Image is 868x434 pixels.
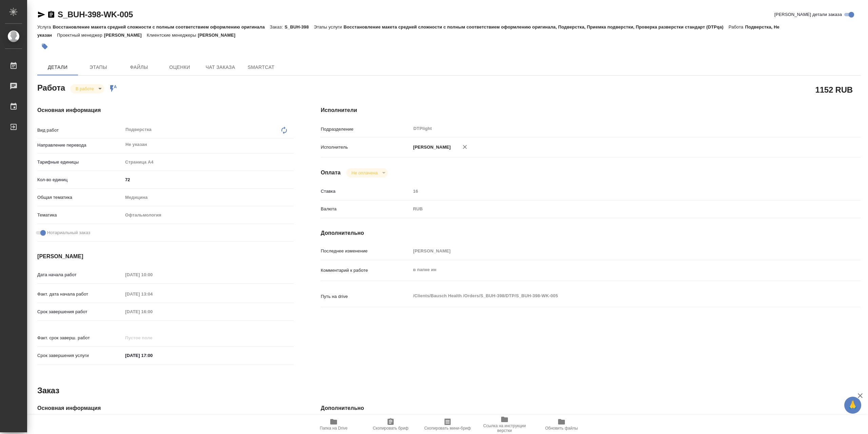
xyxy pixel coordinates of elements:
h4: Исполнители [321,106,861,114]
input: Пустое поле [123,307,182,317]
p: Дата начала работ [37,271,123,278]
button: В работе [74,86,96,92]
p: Последнее изменение [321,248,411,254]
h2: 1152 RUB [815,84,853,95]
input: Пустое поле [411,186,815,196]
div: Медицина [123,192,294,203]
input: Пустое поле [123,289,182,299]
p: Валюта [321,206,411,212]
p: Общая тематика [37,194,123,201]
button: Удалить исполнителя [457,139,472,154]
p: Комментарий к работе [321,267,411,274]
p: Заказ: [270,24,284,30]
div: В работе [70,84,104,93]
p: S_BUH-398 [284,24,314,30]
textarea: /Clients/Bausch Health /Orders/S_BUH-398/DTP/S_BUH-398-WK-005 [411,290,815,302]
h4: Основная информация [37,106,294,114]
p: Срок завершения услуги [37,352,123,359]
button: 🙏 [844,397,861,414]
span: Оценки [163,63,196,72]
span: Ссылка на инструкции верстки [480,423,529,433]
p: Услуга [37,24,53,30]
span: Скопировать бриф [373,426,408,431]
span: Нотариальный заказ [47,229,90,236]
span: Детали [41,63,74,72]
p: [PERSON_NAME] [411,144,451,151]
p: Исполнитель [321,144,411,151]
button: Ссылка на инструкции верстки [476,415,533,434]
button: Скопировать ссылку [47,11,55,19]
p: Факт. дата начала работ [37,291,123,298]
h2: Работа [37,81,65,93]
p: Этапы услуги [314,24,344,30]
p: Направление перевода [37,142,123,149]
p: Ставка [321,188,411,195]
a: S_BUH-398-WK-005 [58,10,133,19]
p: Тарифные единицы [37,159,123,166]
button: Обновить файлы [533,415,590,434]
span: Папка на Drive [320,426,348,431]
p: Клиентские менеджеры [147,33,198,38]
h4: Дополнительно [321,229,861,237]
p: Кол-во единиц [37,176,123,183]
p: Вид работ [37,127,123,134]
span: Обновить файлы [545,426,578,431]
button: Скопировать ссылку для ЯМессенджера [37,11,45,19]
h2: Заказ [37,385,59,396]
p: Путь на drive [321,293,411,300]
input: Пустое поле [411,246,815,256]
p: Восстановление макета средней сложности с полным соответствием оформлению оригинала [53,24,270,30]
input: Пустое поле [123,333,182,343]
span: [PERSON_NAME] детали заказа [774,11,842,18]
h4: Основная информация [37,404,294,412]
textarea: в папке ин [411,264,815,276]
button: Скопировать бриф [362,415,419,434]
div: RUB [411,203,815,215]
input: ✎ Введи что-нибудь [123,175,294,185]
span: SmartCat [245,63,277,72]
p: Срок завершения работ [37,308,123,315]
button: Папка на Drive [305,415,362,434]
div: В работе [346,168,388,177]
p: Подразделение [321,126,411,133]
p: Тематика [37,212,123,219]
h4: [PERSON_NAME] [37,252,294,261]
h4: Оплата [321,169,341,177]
p: [PERSON_NAME] [198,33,240,38]
p: Факт. срок заверш. работ [37,335,123,341]
button: Скопировать мини-бриф [419,415,476,434]
p: Восстановление макета средней сложности с полным соответствием оформлению оригинала, Подверстка, ... [343,24,729,30]
div: Офтальмология [123,209,294,221]
button: Добавить тэг [37,39,52,54]
span: Скопировать мини-бриф [424,426,471,431]
p: [PERSON_NAME] [104,33,147,38]
input: ✎ Введи что-нибудь [123,351,182,360]
input: Пустое поле [123,270,182,280]
button: Не оплачена [350,170,380,176]
div: Страница А4 [123,156,294,168]
p: Проектный менеджер [57,33,104,38]
h4: Дополнительно [321,404,861,412]
span: 🙏 [847,398,859,412]
span: Этапы [82,63,115,72]
span: Файлы [123,63,155,72]
p: Работа [729,24,745,30]
span: Чат заказа [204,63,237,72]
